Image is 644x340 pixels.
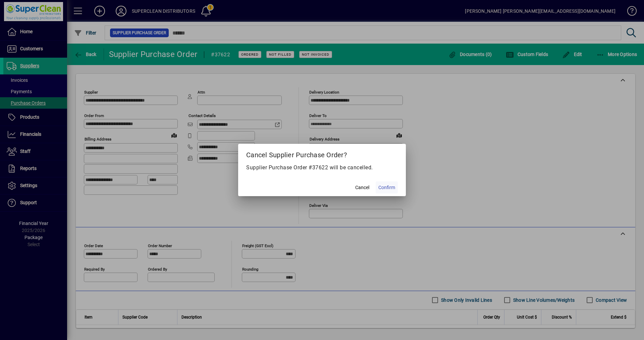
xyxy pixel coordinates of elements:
[355,184,369,191] span: Cancel
[378,184,395,191] span: Confirm
[376,181,398,193] button: Confirm
[238,144,406,163] h2: Cancel Supplier Purchase Order?
[246,164,398,172] p: Supplier Purchase Order #37622 will be cancelled.
[352,181,373,193] button: Cancel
